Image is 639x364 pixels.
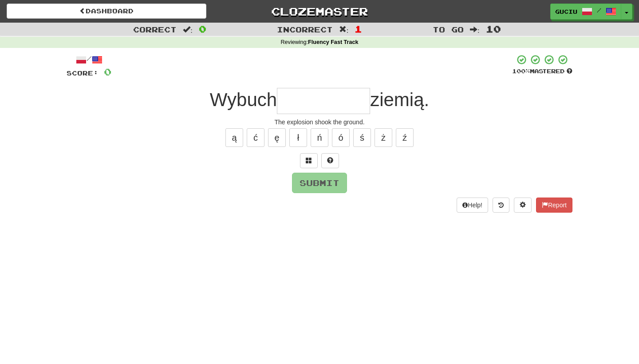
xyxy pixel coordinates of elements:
span: : [339,26,349,33]
button: ź [396,128,414,147]
strong: Fluency Fast Track [308,39,358,45]
span: To go [433,25,464,34]
span: 100 % [512,67,530,75]
button: ń [311,128,328,147]
span: ziemią. [370,89,429,110]
button: ą [225,128,243,147]
button: Switch sentence to multiple choice alt+p [300,153,318,168]
button: Report [536,198,572,213]
span: Correct [133,25,177,34]
span: / [597,7,601,13]
button: Help! [457,198,488,213]
span: Score: [67,69,99,77]
button: ż [375,128,392,147]
span: Incorrect [277,25,333,34]
span: 0 [199,24,206,34]
span: 1 [355,24,362,34]
div: Mastered [512,67,572,75]
span: Wybuch [210,89,277,110]
div: The explosion shook the ground. [67,118,572,127]
button: Submit [292,173,347,193]
span: 10 [486,24,501,34]
span: : [470,26,480,33]
span: 0 [104,66,111,77]
button: ć [247,128,264,147]
button: Single letter hint - you only get 1 per sentence and score half the points! alt+h [321,153,339,168]
button: ó [332,128,350,147]
a: Clozemaster [220,4,419,19]
button: Round history (alt+y) [493,198,509,213]
button: ł [289,128,307,147]
button: ś [353,128,371,147]
div: / [67,54,111,65]
button: ę [268,128,286,147]
a: Guciu / [550,4,621,20]
span: : [183,26,193,33]
a: Dashboard [7,4,206,19]
span: Guciu [555,8,577,16]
